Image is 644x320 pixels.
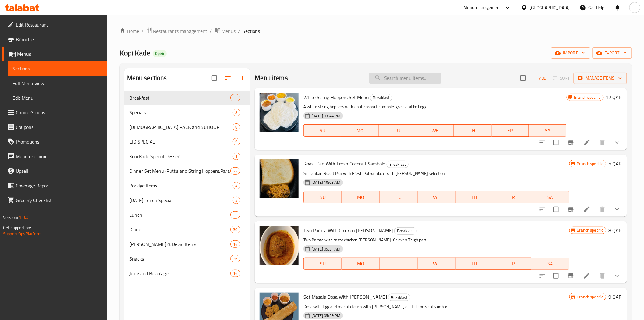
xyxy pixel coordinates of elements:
[303,303,569,311] p: Dosa with Egg and masala touch with [PERSON_NAME] chatni and shal sambar
[614,272,621,279] svg: Show Choices
[12,80,103,87] span: Full Menu View
[550,203,562,216] span: Select to update
[583,139,590,146] a: Edit menu item
[16,182,103,189] span: Coverage Report
[556,49,585,57] span: import
[129,240,231,248] span: [PERSON_NAME] & Deval Items
[16,167,103,175] span: Upsell
[3,230,42,238] a: Support.OpsPlatform
[233,124,240,130] span: 8
[124,164,250,178] div: Dinner Set Menu (Puttu and String Hoppers,Parata,Roti)23
[530,73,549,83] button: Add
[129,197,233,204] span: [DATE] Lunch Special
[2,17,107,32] a: Edit Restaurant
[416,124,454,137] button: WE
[129,138,233,145] span: EID SPECIAL
[550,269,562,282] span: Select to update
[575,294,606,300] span: Branch specific
[124,88,250,283] nav: Menu sections
[124,105,250,120] div: Specials8
[129,240,231,248] div: Curry & Deval Items
[493,191,531,203] button: FR
[2,193,107,208] a: Grocery Checklist
[418,258,456,270] button: WE
[575,161,606,167] span: Branch specific
[238,27,240,35] li: /
[142,27,144,35] li: /
[614,139,621,146] svg: Show Choices
[2,105,107,120] a: Choice Groups
[583,206,590,213] a: Edit menu item
[153,50,167,57] div: Open
[2,178,107,193] a: Coverage Report
[129,255,231,262] div: Snacks
[233,139,240,145] span: 9
[303,258,342,270] button: SU
[16,36,103,43] span: Branches
[230,94,240,101] div: items
[2,47,107,61] a: Menus
[517,72,530,84] span: Select section
[303,226,393,235] span: Two Parata With Chicken [PERSON_NAME]
[2,134,107,149] a: Promotions
[309,180,343,185] span: [DATE] 10:03 AM
[233,154,240,159] span: 1
[231,168,240,174] span: 23
[120,46,150,60] span: Kopi Kade
[534,193,567,202] span: SA
[531,258,569,270] button: SA
[231,241,240,247] span: 14
[454,124,492,137] button: TH
[230,240,240,248] div: items
[388,294,410,301] div: Breakfast
[260,159,299,198] img: Roast Pan With Fresh Coconut Sambole
[379,124,416,137] button: TU
[595,268,610,283] button: delete
[129,167,231,175] span: Dinner Set Menu (Puttu and String Hoppers,Parata,Roti)
[303,124,341,137] button: SU
[579,74,622,82] span: Manage items
[19,213,28,221] span: 1.0.0
[394,227,417,235] div: Breakfast
[124,266,250,281] div: Juice and Beverages16
[146,27,208,35] a: Restaurants management
[597,49,627,57] span: export
[16,197,103,204] span: Grocery Checklist
[564,268,578,283] button: Branch-specific-item
[3,213,18,221] span: Version:
[124,178,250,193] div: Poridge Items4
[370,94,392,101] span: Breakfast
[496,259,529,268] span: FR
[634,4,635,11] span: I
[233,197,240,203] span: 5
[309,246,343,252] span: [DATE] 05:31 AM
[535,202,550,217] button: sort-choices
[303,191,342,203] button: SU
[233,153,240,160] div: items
[208,72,221,84] span: Select all sections
[303,170,569,177] p: Sri Lankan Roast Pan with Fresh Pol Sambole with [PERSON_NAME] selection
[494,126,527,135] span: FR
[12,94,103,101] span: Edit Menu
[129,94,231,101] span: Breakfast
[243,27,260,35] span: Sections
[233,138,240,145] div: items
[235,71,250,85] button: Add section
[549,73,574,83] span: Select section first
[458,193,491,202] span: TH
[231,271,240,276] span: 16
[129,123,233,131] span: [DEMOGRAPHIC_DATA] PACK and SUHOOR
[387,161,408,168] span: Breakfast
[419,126,451,135] span: WE
[531,191,569,203] button: SA
[124,91,250,105] div: Breakfast25
[230,270,240,277] div: items
[129,182,233,189] div: Poridge Items
[342,191,380,203] button: MO
[382,259,415,268] span: TU
[129,197,233,204] div: Friday Lunch Special
[2,149,107,164] a: Menu disclaimer
[382,193,415,202] span: TU
[388,294,410,301] span: Breakfast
